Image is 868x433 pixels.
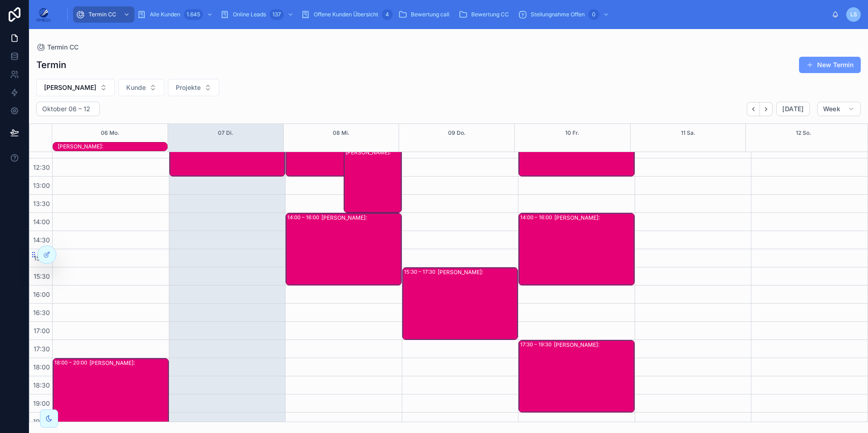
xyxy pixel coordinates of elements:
span: 17:30 [31,345,52,353]
button: New Termin [799,57,861,73]
div: 4 [382,9,393,20]
span: 12:00 [31,145,52,153]
div: [PERSON_NAME]: [345,149,401,156]
div: 0 [588,9,599,20]
span: Termin CC [47,43,79,52]
div: [PERSON_NAME]: [438,269,518,276]
span: Termin CC [89,11,116,18]
div: [PERSON_NAME]: [554,214,634,221]
img: App logo [36,7,51,22]
div: 14:00 – 16:00 [287,214,321,221]
span: 18:00 [31,363,52,371]
div: 15:30 – 17:30[PERSON_NAME]: [403,268,518,340]
h2: Oktober 06 – 12 [42,104,90,113]
span: 16:30 [31,309,52,316]
div: 18:00 – 20:00 [54,359,89,366]
button: 10 Fr. [565,124,579,142]
a: Stellungnahme Offen0 [515,6,614,23]
button: 08 Mi. [333,124,350,142]
span: Week [823,105,840,113]
button: Next [760,102,773,116]
div: 14:00 – 16:00[PERSON_NAME]: [519,213,634,285]
a: Alle Kunden1.645 [134,6,217,23]
div: [PERSON_NAME]: [89,359,168,367]
div: 17:30 – 19:30[PERSON_NAME]: [519,340,634,412]
span: Alle Kunden [150,11,180,18]
button: 06 Mo. [101,124,119,142]
button: 07 Di. [218,124,233,142]
span: 14:30 [31,236,52,244]
button: [DATE] [776,102,809,116]
a: Online Leads137 [217,6,298,23]
span: Offene Kunden Übersicht [314,11,378,18]
span: [DATE] [782,105,804,113]
button: Week [817,102,861,116]
span: 19:00 [31,399,52,407]
span: 18:30 [31,381,52,389]
div: 15:30 – 17:30 [404,268,438,276]
button: Select Button [36,79,115,96]
span: 14:00 [31,218,52,226]
a: Termin CC [73,6,134,23]
a: Bewertung call [395,6,456,23]
a: Bewertung CC [456,6,515,23]
button: Select Button [118,79,164,96]
span: 13:30 [31,200,52,207]
div: 12:00 – 14:00[PERSON_NAME]: [344,141,401,212]
div: [PERSON_NAME]: [321,214,401,221]
span: 16:00 [31,290,52,298]
div: 14:00 – 16:00[PERSON_NAME]: [286,213,401,285]
div: [PERSON_NAME]: [554,341,634,349]
span: Kunde [126,83,146,92]
button: Select Button [168,79,219,96]
div: 1.645 [184,9,203,20]
span: [PERSON_NAME] [44,83,96,92]
div: 14:00 – 16:00 [520,214,554,221]
h1: Termin [36,59,66,71]
div: [PERSON_NAME]: [58,143,167,150]
div: 18:00 – 20:00[PERSON_NAME]: [53,359,168,430]
button: 12 So. [796,124,811,142]
span: Bewertung CC [471,11,509,18]
span: Stellungnahme Offen [531,11,585,18]
button: Back [747,102,760,116]
div: Tayfun Süleymani Kunde: [58,143,167,151]
span: LS [850,11,857,18]
span: Online Leads [233,11,266,18]
span: 13:00 [31,182,52,189]
span: 19:30 [31,418,52,425]
span: 15:30 [31,272,52,280]
a: Termin CC [36,43,79,52]
span: Projekte [176,83,201,92]
span: 12:30 [31,163,52,171]
span: 17:00 [31,327,52,335]
div: scrollable content [58,5,832,25]
div: 17:30 – 19:30 [520,341,554,348]
button: 11 Sa. [681,124,695,142]
button: 09 Do. [448,124,466,142]
span: Bewertung call [411,11,449,18]
div: 137 [270,9,284,20]
a: Offene Kunden Übersicht4 [298,6,395,23]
